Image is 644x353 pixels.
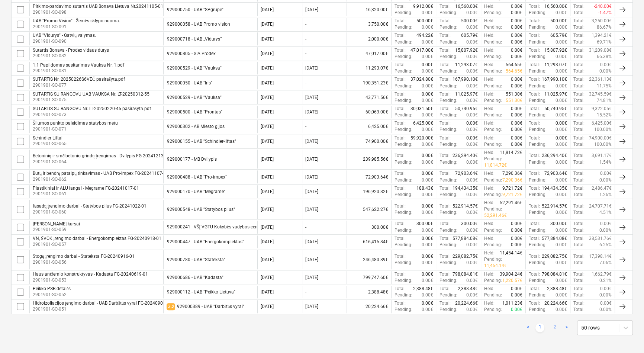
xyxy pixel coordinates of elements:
p: 0.00€ [466,135,478,141]
p: 494.22€ [416,32,433,39]
p: Total : [573,112,585,118]
p: 0.00€ [421,126,433,133]
p: 500.00€ [550,18,567,24]
p: Total : [395,47,406,54]
div: SUTARTIS SU RANGOVU Nr. LT-20250220-45 pasirašyta.pdf [33,106,151,112]
p: 0.00€ [421,153,433,159]
p: 551.30€ [506,97,522,104]
p: 551.30€ [506,91,522,97]
div: [DATE] [305,65,318,71]
p: Total : [529,18,540,24]
p: Pending : [529,10,547,16]
div: - [305,36,306,42]
div: 20,224.66€ [347,300,391,313]
p: 74,900.00€ [589,135,612,141]
p: Pending : [484,68,502,74]
p: Held : [484,18,495,24]
p: 500.00€ [416,18,433,24]
div: - [305,22,306,27]
div: [DATE] [261,157,274,162]
p: 1.54% [599,159,612,166]
p: Pending : [439,83,457,89]
p: Total : [573,159,585,166]
div: [DATE] [305,139,318,144]
div: SUTARTIS SU RANGOVU UAB VAUKSA Nr. LT-20250312-55 [33,92,149,97]
p: Pending : [395,39,412,45]
p: 3,250.00€ [592,18,612,24]
p: 605.79€ [461,32,478,39]
p: Pending : [484,24,502,31]
p: 564.65€ [506,68,522,74]
div: 300.00€ [347,221,391,233]
p: 0.00€ [511,141,522,148]
p: 236,294.40€ [542,153,567,159]
div: [DATE] [261,7,274,12]
p: 0.00€ [556,24,567,31]
p: 15,807.92€ [455,47,478,54]
div: 60,063.00€ [347,106,391,118]
div: UAB "Promo Vision" - Žemės sklypo nuoma. [33,18,120,24]
p: 100.00% [594,141,612,148]
p: 2901901-SO-064 [33,159,170,165]
p: Total : [439,32,450,39]
p: 0.00€ [511,112,522,118]
div: [DATE] [305,95,318,100]
p: 31,209.08€ [589,47,612,54]
div: [DATE] [261,139,274,144]
div: 929000050 - UAB "Iris" [167,80,212,86]
a: Page 1 is your current page [535,323,544,332]
div: Pirkimo-pardavimo sutartis UAB Bonava Lietuva Nr.20241105-01 Pasirašyta.pdf [33,4,193,9]
p: Total : [395,62,406,68]
p: Pending : [529,126,547,133]
div: 47,017.00€ [347,47,391,60]
p: 37,024.80€ [410,76,433,83]
div: 929000529 - UAB "Vauksa" [167,65,221,71]
p: 11,025.97€ [544,91,567,97]
p: Total : [573,47,585,54]
div: 799,747.60€ [347,271,391,284]
p: 0.00€ [511,76,522,83]
div: 929000155 - UAB "Schindler-liftas" [167,139,236,144]
p: Total : [439,135,450,141]
p: Total : [573,135,585,141]
p: Total : [573,18,585,24]
p: 6,425.00€ [413,120,433,126]
p: 0.00€ [556,112,567,118]
div: 929000500 - UAB "Prontas" [167,109,222,115]
div: SUTARTIS Nr. 20250226S6VEČ pasirašyta.pdf [33,77,125,82]
div: 929000750 - UAB "SPgrupe" [167,7,223,12]
p: 0.00€ [421,91,433,97]
p: Total : [395,18,406,24]
a: Next page [562,323,571,332]
div: 43,771.56€ [347,91,391,104]
div: 190,351.23€ [347,76,391,89]
div: Schindler Liftai [33,135,67,141]
p: 0.00€ [556,159,567,166]
div: [DATE] [261,22,274,27]
p: 66.38% [597,54,612,60]
div: 929000058 - UAB Promo vision [167,22,230,27]
p: 2901901-SO-082 [33,53,109,59]
p: 564.65€ [506,62,522,68]
p: 0.00€ [421,24,433,31]
p: Total : [529,3,540,10]
p: 0.00€ [556,120,567,126]
div: [DATE] [261,65,274,71]
p: Total : [573,106,585,112]
p: Pending : [439,10,457,16]
p: 0.00€ [421,83,433,89]
p: Total : [395,32,406,39]
p: Pending : [395,10,412,16]
div: 929000529 - UAB "Vauksa" [167,95,221,100]
p: 167,990.10€ [542,76,567,83]
p: 0.00€ [511,120,522,126]
div: - [305,51,306,56]
p: Pending : [529,141,547,148]
p: Total : [529,153,540,159]
p: 0.00€ [556,83,567,89]
p: Total : [573,32,585,39]
p: -1.47% [598,10,612,16]
p: 0.00€ [511,10,522,16]
p: 11,025.97€ [455,91,478,97]
div: Šilumos punkto paleidimas statybos metu [33,121,118,126]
